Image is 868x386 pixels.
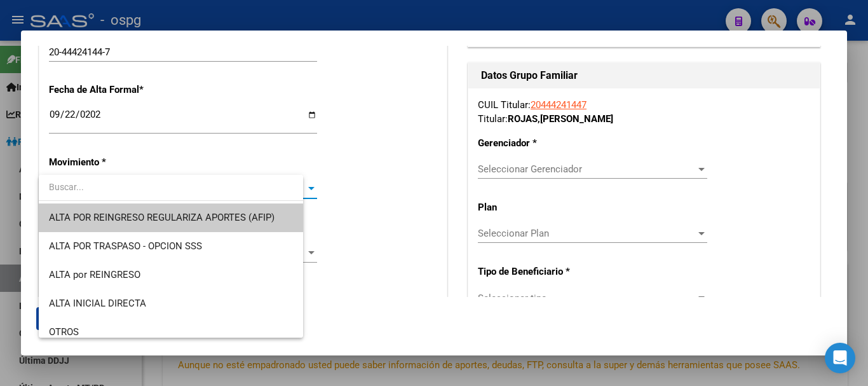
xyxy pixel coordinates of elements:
span: ALTA POR TRASPASO - OPCION SSS [49,240,202,252]
span: ALTA POR REINGRESO REGULARIZA APORTES (AFIP) [49,212,275,223]
span: OTROS [49,326,79,338]
span: ALTA por REINGRESO [49,269,140,280]
input: dropdown search [39,174,303,200]
div: Open Intercom Messenger [825,343,855,373]
span: ALTA INICIAL DIRECTA [49,298,146,309]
